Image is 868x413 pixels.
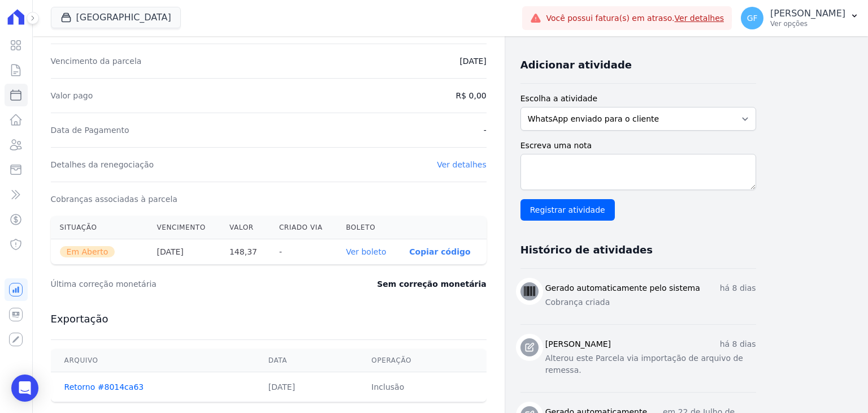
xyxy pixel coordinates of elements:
th: Vencimento [147,216,220,239]
th: Operação [358,349,486,372]
dd: R$ 0,00 [455,90,486,101]
span: Em Aberto [60,246,115,257]
p: há 8 dias [720,338,756,350]
th: 148,37 [220,239,270,265]
dt: Última correção monetária [51,278,309,290]
dt: Detalhes da renegociação [51,159,154,170]
span: GF [747,14,758,22]
dt: Cobranças associadas à parcela [51,193,177,205]
th: Data [255,349,358,372]
dt: Vencimento da parcela [51,55,142,67]
h3: Exportação [51,312,487,326]
p: há 8 dias [720,282,756,294]
a: Ver detalhes [675,14,724,23]
th: Arquivo [51,349,255,372]
button: Copiar código [409,247,470,256]
th: Situação [51,216,148,239]
h3: [PERSON_NAME] [545,338,611,350]
p: Alterou este Parcela via importação de arquivo de remessa. [545,352,756,376]
dd: [DATE] [459,55,486,67]
h3: Histórico de atividades [520,243,653,257]
button: [GEOGRAPHIC_DATA] [51,7,181,28]
th: Boleto [337,216,400,239]
span: Você possui fatura(s) em atraso. [546,12,724,24]
td: [DATE] [255,372,358,402]
input: Registrar atividade [520,199,615,221]
a: Retorno #8014ca63 [64,382,144,392]
p: Ver opções [770,19,845,28]
div: Open Intercom Messenger [11,375,38,402]
dt: Valor pago [51,90,93,101]
dd: Sem correção monetária [377,278,486,290]
dd: - [484,124,487,136]
th: Valor [220,216,270,239]
button: GF [PERSON_NAME] Ver opções [732,2,868,34]
th: [DATE] [147,239,220,265]
td: Inclusão [358,372,486,402]
a: Ver detalhes [437,160,487,169]
a: Ver boleto [346,247,386,256]
h3: Gerado automaticamente pelo sistema [545,282,700,294]
label: Escolha a atividade [520,93,756,105]
th: Criado via [270,216,337,239]
label: Escreva uma nota [520,140,756,152]
dt: Data de Pagamento [51,124,129,136]
p: [PERSON_NAME] [770,8,845,19]
h3: Adicionar atividade [520,58,632,72]
p: Cobrança criada [545,296,756,308]
th: - [270,239,337,265]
